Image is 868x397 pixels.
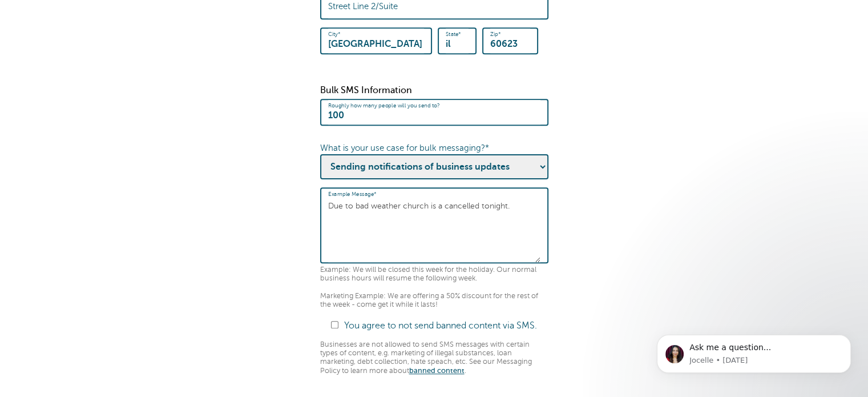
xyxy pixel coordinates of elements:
[320,85,548,96] p: Bulk SMS Information
[328,1,398,11] label: Street Line 2/Suite
[320,143,489,153] label: What is your use case for bulk messaging?*
[320,266,548,310] p: Example: We will be closed this week for the holiday. Our normal business hours will resume the f...
[344,320,537,331] label: You agree to not send banned content via SMS.
[409,367,465,375] a: banned content
[640,318,868,391] iframe: Intercom notifications message
[328,31,340,38] label: City*
[328,191,377,198] label: Example Message*
[446,31,461,38] label: State*
[320,340,548,375] p: Businesses are not allowed to send SMS messages with certain types of content, e.g. marketing of ...
[328,102,440,109] label: Roughly how many people will you send to?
